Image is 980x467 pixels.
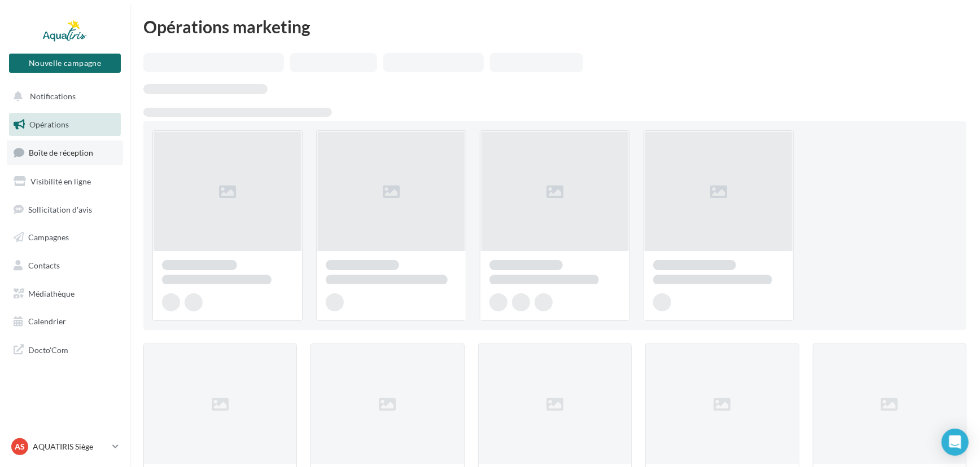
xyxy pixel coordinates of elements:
[28,261,60,270] span: Contacts
[7,254,123,277] a: Contacts
[30,177,91,186] span: Visibilité en ligne
[7,85,119,108] button: Notifications
[15,441,25,452] span: AS
[30,91,76,101] span: Notifications
[28,316,66,326] span: Calendrier
[7,140,123,165] a: Boîte de réception
[29,120,69,129] span: Opérations
[33,441,108,452] p: AQUATIRIS Siège
[28,232,69,242] span: Campagnes
[7,170,123,193] a: Visibilité en ligne
[7,198,123,222] a: Sollicitation d'avis
[143,18,966,35] div: Opérations marketing
[7,226,123,249] a: Campagnes
[7,282,123,306] a: Médiathèque
[9,436,121,457] a: AS AQUATIRIS Siège
[28,204,92,214] span: Sollicitation d'avis
[7,310,123,333] a: Calendrier
[9,54,121,73] button: Nouvelle campagne
[28,342,68,357] span: Docto'Com
[29,148,93,157] span: Boîte de réception
[7,338,123,362] a: Docto'Com
[7,113,123,136] a: Opérations
[942,429,969,456] div: Open Intercom Messenger
[28,289,75,298] span: Médiathèque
